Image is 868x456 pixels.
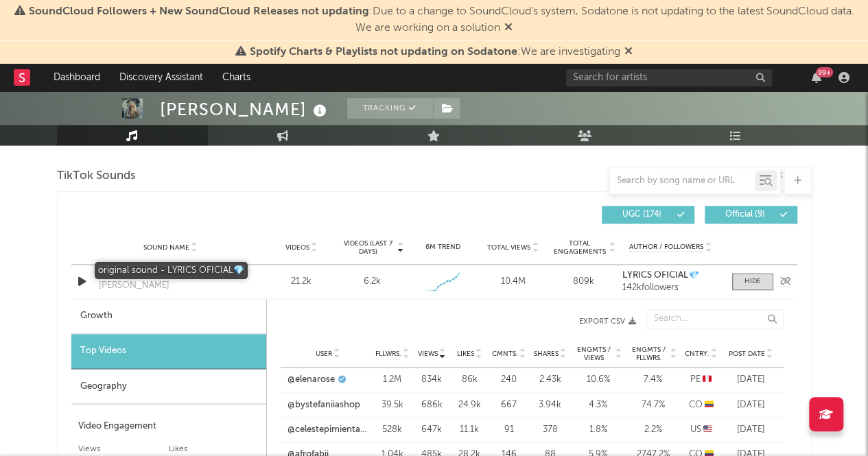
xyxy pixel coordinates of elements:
div: US [684,422,718,436]
div: 142k followers [622,283,718,293]
div: 21.2k [270,275,333,289]
span: Post Date [729,350,765,358]
div: 11.1k [454,422,485,436]
div: 667 [492,398,526,411]
div: [PERSON_NAME] [160,98,330,121]
span: Views [418,350,438,358]
span: 🇨🇴 [705,400,714,409]
div: 809k [552,275,615,289]
span: Cntry. [685,350,709,358]
div: 99 + [816,67,833,77]
div: 834k [417,373,447,387]
button: Official(9) [705,206,797,224]
span: SoundCloud Followers + New SoundCloud Releases not updating [29,6,369,17]
div: 10.6 % [574,373,622,387]
a: Charts [213,64,260,91]
span: UGC ( 174 ) [611,211,674,219]
span: Engmts / Fllwrs. [629,346,669,362]
strong: LYRICS OFICIAL💎 [622,271,699,280]
div: 91 [492,422,526,436]
div: PE [684,373,718,387]
button: Tracking [347,98,433,119]
span: Dismiss [624,47,633,58]
span: : We are investigating [250,47,620,58]
div: 24.9k [454,398,485,411]
div: 647k [417,422,447,436]
a: @celestepimienta2020 [288,422,368,436]
div: 240 [492,373,526,387]
button: 99+ [812,72,821,83]
div: 4.3 % [574,398,622,411]
span: Engmts / Views [574,346,614,362]
div: Geography [71,369,266,404]
div: 2.43k [533,373,567,387]
div: [DATE] [725,422,777,436]
span: 🇺🇸 [703,424,712,433]
div: 1.2M [375,373,410,387]
div: 74.7 % [629,398,677,411]
a: @bystefaniiashop [288,398,360,411]
span: Shares [534,350,559,358]
button: Export CSV [294,317,636,326]
a: Discovery Assistant [110,64,213,91]
div: 3.94k [533,398,567,411]
div: 528k [375,422,410,436]
div: [DATE] [725,398,777,411]
div: 7.4 % [629,373,677,387]
a: original sound - LYRICS OFICIAL💎 [99,266,242,280]
span: Official ( 9 ) [714,211,777,219]
div: CO [684,398,718,411]
span: Cmnts. [492,350,518,358]
div: 39.5k [375,398,410,411]
input: Search... [646,309,784,328]
span: Fllwrs. [375,350,401,358]
span: 🇵🇪 [703,375,712,384]
button: UGC(174) [602,206,694,224]
a: @elenarose [288,373,335,387]
div: 10.4M [481,275,545,289]
span: Author / Followers [629,243,703,252]
span: : Due to a change to SoundCloud's system, Sodatone is not updating to the latest SoundCloud data.... [29,6,854,34]
a: Dashboard [44,64,110,91]
div: 1.8 % [574,422,622,436]
div: Growth [71,299,266,334]
div: [DATE] [725,373,777,387]
span: Spotify Charts & Playlists not updating on Sodatone [250,47,517,58]
div: 6.2k [363,275,380,289]
div: 86k [454,373,485,387]
div: 2.2 % [629,422,677,436]
a: LYRICS OFICIAL💎 [622,271,718,280]
div: [PERSON_NAME] [99,279,169,293]
span: Total Engagements [552,239,607,256]
div: Video Engagement [78,418,259,434]
span: User [316,350,332,358]
div: 686k [417,398,447,411]
div: 378 [533,422,567,436]
div: Top Videos [71,334,266,369]
span: Videos (last 7 days) [340,239,395,256]
div: 6M Trend [410,242,474,252]
span: Dismiss [504,23,513,34]
span: Total Views [487,243,530,252]
span: Likes [457,350,474,358]
input: Search by song name or URL [610,176,755,187]
span: Sound Name [143,243,189,252]
input: Search for artists [566,69,772,86]
span: Videos [285,243,309,252]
